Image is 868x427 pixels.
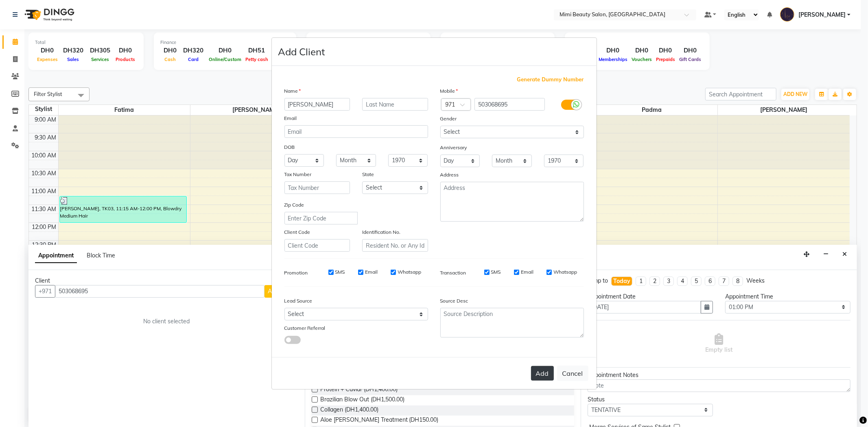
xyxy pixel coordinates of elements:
[362,171,374,178] label: State
[284,125,428,138] input: Email
[284,181,350,194] input: Tax Number
[474,98,545,111] input: Mobile
[284,171,312,178] label: Tax Number
[278,44,325,59] h4: Add Client
[362,98,428,111] input: Last Name
[440,171,459,179] label: Address
[521,268,533,276] label: Email
[517,76,584,84] span: Generate Dummy Number
[284,144,295,151] label: DOB
[362,239,428,252] input: Resident No. or Any Id
[335,268,345,276] label: SMS
[553,268,577,276] label: Whatsapp
[284,212,358,224] input: Enter Zip Code
[362,229,400,236] label: Identification No.
[284,325,326,332] label: Customer Referral
[531,366,554,381] button: Add
[398,268,421,276] label: Whatsapp
[284,115,297,122] label: Email
[284,269,308,277] label: Promotion
[284,297,313,305] label: Lead Source
[284,98,350,111] input: First Name
[440,87,458,95] label: Mobile
[440,297,468,305] label: Source Desc
[557,366,588,381] button: Cancel
[491,268,501,276] label: SMS
[284,201,304,209] label: Zip Code
[440,144,467,151] label: Anniversary
[365,268,378,276] label: Email
[284,229,310,236] label: Client Code
[284,87,301,95] label: Name
[440,269,466,277] label: Transaction
[440,115,457,122] label: Gender
[284,239,350,252] input: Client Code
